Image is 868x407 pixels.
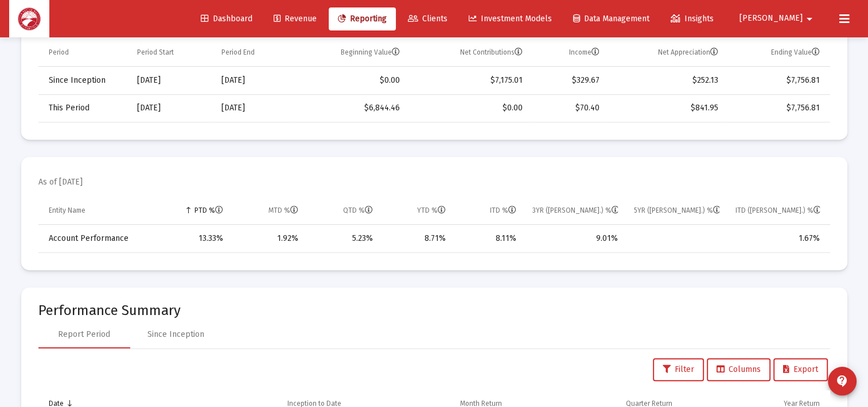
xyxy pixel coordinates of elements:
[408,14,447,24] span: Clients
[653,358,704,381] button: Filter
[726,67,830,94] td: $7,756.81
[735,206,820,215] div: ITD ([PERSON_NAME].) %
[38,94,129,122] td: This Period
[192,7,262,30] a: Dashboard
[38,225,158,252] td: Account Performance
[18,7,41,30] img: Dashboard
[462,233,516,244] div: 8.11%
[661,7,723,30] a: Insights
[739,14,803,24] span: [PERSON_NAME]
[306,197,380,225] td: Column QTD %
[137,48,174,57] div: Period Start
[314,233,372,244] div: 5.23%
[783,364,818,374] span: Export
[239,233,298,244] div: 1.92%
[264,7,326,30] a: Revenue
[408,39,531,67] td: Column Net Contributions
[341,48,400,57] div: Beginning Value
[663,364,694,374] span: Filter
[221,75,285,86] div: [DATE]
[293,39,408,67] td: Column Beginning Value
[657,48,718,57] div: Net Appreciation
[469,14,552,24] span: Investment Models
[735,233,820,244] div: 1.67%
[460,7,561,30] a: Investment Models
[771,48,820,57] div: Ending Value
[38,305,830,316] mat-card-title: Performance Summary
[38,67,129,94] td: Since Inception
[531,39,607,67] td: Column Income
[201,14,252,24] span: Dashboard
[573,14,649,24] span: Data Management
[490,206,516,215] div: ITD %
[293,67,408,94] td: $0.00
[58,329,110,340] div: Report Period
[137,75,205,86] div: [DATE]
[399,7,457,30] a: Clients
[408,67,531,94] td: $7,175.01
[221,102,285,114] div: [DATE]
[166,233,223,244] div: 13.33%
[38,39,129,67] td: Column Period
[717,364,761,374] span: Columns
[389,233,446,244] div: 8.71%
[213,39,293,67] td: Column Period End
[454,197,524,225] td: Column ITD %
[129,39,213,67] td: Column Period Start
[803,7,816,30] mat-icon: arrow_drop_down
[569,48,599,57] div: Income
[38,197,830,253] div: Data grid
[531,67,607,94] td: $329.67
[343,206,373,215] div: QTD %
[626,197,727,225] td: Column 5YR (Ann.) %
[564,7,659,30] a: Data Management
[338,14,387,24] span: Reporting
[707,358,770,381] button: Columns
[231,197,306,225] td: Column MTD %
[607,67,726,94] td: $252.13
[532,233,618,244] div: 9.01%
[417,206,446,215] div: YTD %
[38,39,830,122] div: Data grid
[274,14,317,24] span: Revenue
[634,206,719,215] div: 5YR ([PERSON_NAME].) %
[607,94,726,122] td: $841.95
[268,206,298,215] div: MTD %
[460,48,523,57] div: Net Contributions
[381,197,454,225] td: Column YTD %
[194,206,223,215] div: PTD %
[329,7,396,30] a: Reporting
[38,197,158,225] td: Column Entity Name
[607,39,726,67] td: Column Net Appreciation
[137,102,205,114] div: [DATE]
[49,206,85,215] div: Entity Name
[531,94,607,122] td: $70.40
[532,206,618,215] div: 3YR ([PERSON_NAME].) %
[726,39,830,67] td: Column Ending Value
[726,7,830,30] button: [PERSON_NAME]
[727,197,830,225] td: Column ITD (Ann.) %
[147,329,204,340] div: Since Inception
[158,197,231,225] td: Column PTD %
[524,197,626,225] td: Column 3YR (Ann.) %
[408,94,531,122] td: $0.00
[773,358,828,381] button: Export
[38,176,83,188] mat-card-subtitle: As of [DATE]
[221,48,255,57] div: Period End
[726,94,830,122] td: $7,756.81
[835,374,849,388] mat-icon: contact_support
[671,14,714,24] span: Insights
[49,48,69,57] div: Period
[293,94,408,122] td: $6,844.46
